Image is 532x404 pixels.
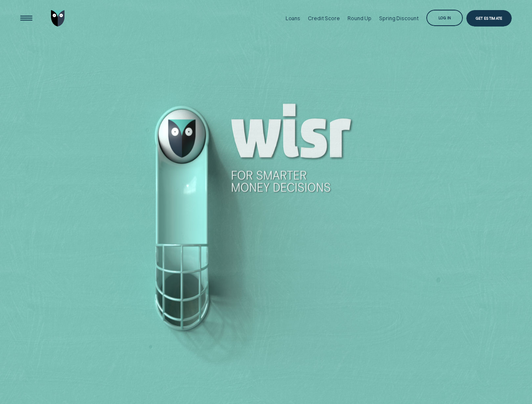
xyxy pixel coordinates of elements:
[426,10,463,26] button: Log in
[51,10,65,27] img: Wisr
[348,15,372,21] div: Round Up
[466,10,512,27] a: Get Estimate
[18,10,35,27] button: Open Menu
[286,15,300,21] div: Loans
[308,15,340,21] div: Credit Score
[379,15,418,21] div: Spring Discount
